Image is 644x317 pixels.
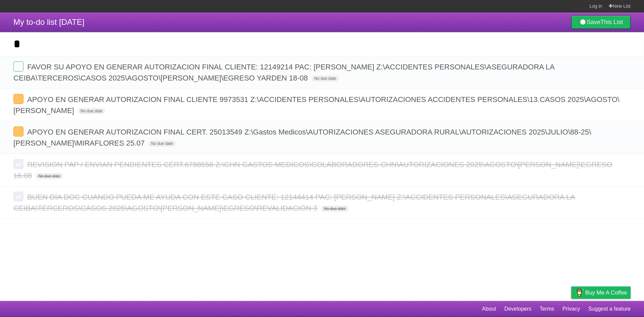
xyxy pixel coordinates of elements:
a: Developers [504,303,531,315]
span: My to-do list [DATE] [13,17,85,27]
a: Privacy [562,303,580,315]
label: Done [13,126,23,137]
label: Done [13,94,23,104]
label: Done [13,159,23,169]
a: Suggest a feature [588,303,631,315]
span: APOYO EN GENERAR AUTORIZACION FINAL CERT. 25013549 Z:\Gastos Medicos\AUTORIZACIONES ASEGURADORA R... [13,128,591,147]
span: FAVOR SU APOYO EN GENERAR AUTORIZACION FINAL CLIENTE: 12149214 PAC: [PERSON_NAME] Z:\ACCIDENTES P... [13,63,554,82]
a: About [482,303,496,315]
span: No due date [321,206,348,212]
a: SaveThis List [571,15,631,29]
span: APOYO EN GENERAR AUTORIZACION FINAL CLIENTE 9973531 Z:\ACCIDENTES PERSONALES\AUTORIZACIONES ACCID... [13,95,620,115]
span: Buy me a coffee [585,287,627,299]
span: REVISION PAP / ENVIAN PENDIENTES CERT.6788556 Z:\CHN GASTOS MEDICOS\COLABORADORES CHN\AUTORIZACIO... [13,160,612,180]
b: This List [600,19,623,25]
span: No due date [312,75,339,82]
label: Done [13,192,23,202]
a: Buy me a coffee [571,286,631,299]
span: No due date [148,141,175,147]
span: No due date [78,108,105,114]
a: Terms [540,303,554,315]
span: No due date [36,173,63,179]
label: Done [13,61,23,71]
img: Buy me a coffee [575,287,584,298]
span: BUEN DÍA DOC CUANDO PUEDA ME AYUDA CON ESTE CASO CLIENTE: 12144414 PAC: [PERSON_NAME] Z:\ACCIDENT... [13,193,575,212]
